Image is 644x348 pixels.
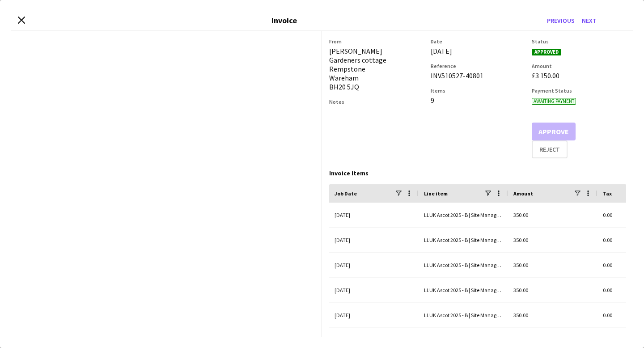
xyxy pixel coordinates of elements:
[508,303,597,327] div: 350.00
[329,38,424,45] h3: From
[329,303,419,327] div: [DATE]
[329,169,626,177] div: Invoice Items
[431,96,525,105] div: 9
[513,190,533,197] span: Amount
[329,228,419,252] div: [DATE]
[329,253,419,277] div: [DATE]
[431,87,525,94] h3: Items
[508,253,597,277] div: 350.00
[431,63,525,69] h3: Reference
[424,190,448,197] span: Line item
[532,49,561,55] span: Approved
[532,87,626,94] h3: Payment Status
[508,278,597,302] div: 350.00
[329,98,424,105] h3: Notes
[532,38,626,45] h3: Status
[329,278,419,302] div: [DATE]
[508,228,597,252] div: 350.00
[329,47,424,91] div: [PERSON_NAME] Gardeners cottage Rempstone Wareham BH20 5JQ
[419,253,508,277] div: LLUK Ascot 2025 - B | Site Manager (salary)
[419,228,508,252] div: LLUK Ascot 2025 - B | Site Manager (salary)
[329,203,419,227] div: [DATE]
[532,140,568,158] button: Reject
[431,47,525,55] div: [DATE]
[532,63,626,69] h3: Amount
[419,203,508,227] div: LLUK Ascot 2025 - B | Site Manager (salary)
[431,38,525,45] h3: Date
[431,71,525,80] div: INV510527-40801
[271,15,297,25] h3: Invoice
[419,278,508,302] div: LLUK Ascot 2025 - B | Site Manager (salary)
[603,190,612,197] span: Tax
[543,13,578,28] button: Previous
[578,13,600,28] button: Next
[532,71,626,80] div: £3 150.00
[508,203,597,227] div: 350.00
[532,98,576,105] span: Awaiting payment
[335,190,357,197] span: Job Date
[419,303,508,327] div: LLUK Ascot 2025 - B | Site Manager (salary)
